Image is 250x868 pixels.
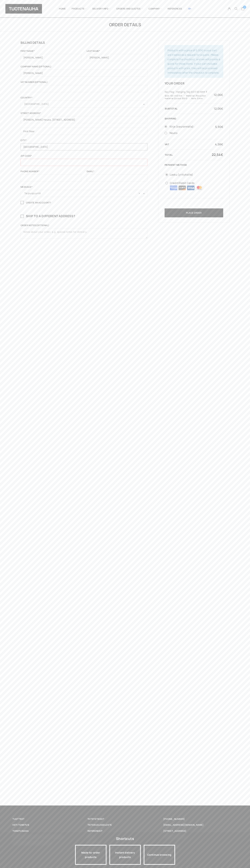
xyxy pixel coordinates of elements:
[170,131,223,136] label: Nouto
[24,101,144,106] span: Finland
[87,50,147,54] label: Last name
[88,817,104,821] span: Yhteystiedot
[21,170,81,174] label: Phone number
[21,155,147,159] label: Zip code
[21,22,230,28] h1: Order details
[38,65,51,68] span: (optional)
[226,7,233,10] a: My Account
[13,817,24,821] span: Tuotteet
[21,190,147,197] span: Tarjouspyyntö
[170,94,182,97] p: 60 x 60 mm
[165,94,206,100] p: Recycled material Cyclus 250 G
[21,186,147,190] label: Message
[163,823,204,827] a: [EMAIL_ADDRESS][DOMAIN_NAME]
[21,128,147,135] input: Huoneisto, yksikkö jne. (valinnainen)
[215,125,223,129] bdi: 5,90
[165,117,223,120] div: Shipping
[221,93,223,97] span: €
[36,224,49,227] span: (optional)
[165,90,212,100] td: Key Flag - Hanging tag 60 x 60 mm
[21,201,24,204] input: Create an account?
[13,823,88,827] a: Heti toimitus
[56,3,69,15] a: Home
[204,90,207,93] strong: × 1
[170,124,223,129] label: Kirje (seurannalla):
[21,224,147,228] label: Order notes
[243,6,246,9] span: 1
[215,142,223,146] bdi: 4,58
[145,3,165,15] span: Company
[187,186,195,190] img: Visa
[212,152,223,157] bdi: 22,54
[221,107,223,111] span: €
[21,215,24,218] input: Ship to a different address?
[109,845,141,865] a: Instant delivery products
[221,125,223,129] span: €
[89,3,113,15] span: Delivery info
[21,201,147,206] label: Create an account?
[165,153,212,156] th: Total
[13,829,29,833] span: Toimitusaika
[165,143,212,146] th: VAT
[21,97,147,101] label: Country
[88,817,163,821] a: Yhteystiedot
[24,191,144,196] span: Tarjouspyyntö
[13,817,88,821] a: Tuotteet
[241,7,245,11] a: Cart
[188,8,191,10] img: Suomi
[13,823,29,827] span: Heti toimitus
[13,829,88,833] a: Toimitusaika
[88,829,103,833] span: Referenssit
[170,172,223,177] label: Lasku (yrityksille)
[183,94,195,97] dt: Material:
[165,107,212,110] th: Subtotal
[221,142,223,146] span: €
[88,823,163,827] a: Tietosuojaseloste
[233,7,239,10] button: Search
[21,214,147,218] h3: Ship to a different address?
[178,186,186,190] img: Discover
[35,81,48,84] span: (optional)
[221,152,223,157] span: €
[21,112,147,116] label: Street address
[170,186,177,190] img: Amex
[170,181,223,192] label: Credit/Debit Cards
[116,835,134,842] div: Shortcuts
[165,94,170,97] dt: Size:
[195,186,203,190] img: Mastercard
[163,817,185,821] a: [PHONE_NUMBER]
[88,823,112,827] span: Tietosuojaseloste
[188,97,197,100] dt: Hole:
[197,97,203,100] p: 5 mm
[21,116,147,123] input: Kadunnimi ja talon numero
[21,139,147,143] label: City
[69,3,89,15] span: Products
[165,164,223,166] div: Payment Method
[139,191,140,196] span: ×
[163,829,186,833] span: [STREET_ADDRESS]
[21,81,147,85] label: VAT number
[165,3,185,15] a: References
[21,50,81,54] label: First name
[88,829,163,833] a: Referenssit
[214,107,223,111] bdi: 12,06
[214,93,223,97] bdi: 12,06
[165,81,223,85] div: Your order
[21,41,147,45] h3: Billing details
[21,66,147,69] label: Company name
[75,845,107,865] a: Made-to-order products
[167,49,220,74] span: Products with a price of 0,00€ in your cart are treated as a request for a quote. Please complete...
[144,845,175,865] div: Continue browsing
[21,101,147,108] span: Country
[165,208,223,217] button: Place order
[87,170,147,174] label: Email
[5,4,42,14] img: Tuotenauha Oy
[113,3,145,15] span: Orders and quotes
